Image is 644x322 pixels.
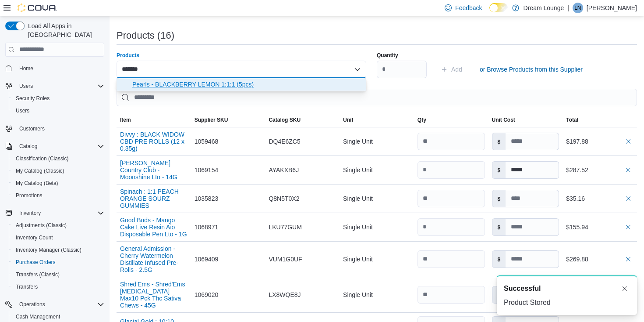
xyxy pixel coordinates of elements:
span: Qty [418,116,426,123]
a: Purchase Orders [12,257,59,268]
span: Cash Management [16,313,60,320]
a: Adjustments (Classic) [12,220,70,231]
button: Catalog SKU [265,113,340,127]
span: VUM1G0UF [269,254,302,264]
button: Total [563,113,637,127]
a: Transfers (Classic) [12,269,63,280]
span: 1069154 [195,165,219,175]
div: $197.88 [566,136,633,147]
button: Supplier SKU [191,113,265,127]
label: $ [492,133,506,150]
a: My Catalog (Classic) [12,166,68,176]
button: Catalog [2,140,108,152]
span: Q8N5T0X2 [269,193,299,204]
span: Adjustments (Classic) [16,222,67,229]
button: Users [9,105,108,117]
a: My Catalog (Beta) [12,178,62,188]
a: Promotions [12,190,46,201]
button: Operations [2,298,108,311]
button: Shred'Ems - Shred'Ems [MEDICAL_DATA] Max10 Pck Thc Sativa Chews - 45G [120,281,188,309]
span: Classification (Classic) [16,155,69,162]
span: Adjustments (Classic) [12,220,104,231]
button: Close list of options [354,66,361,73]
button: Pearls - BLACKBERRY LEMON 1:1:1 (5pcs) [117,78,366,91]
span: Catalog [19,143,37,150]
a: Users [12,105,33,116]
span: Feedback [455,4,482,12]
a: Classification (Classic) [12,153,72,164]
span: Total [566,116,578,123]
label: $ [492,219,506,235]
button: Catalog [16,141,41,152]
div: Lauren Nagy [573,3,583,13]
span: DQ4E6ZC5 [269,136,300,147]
span: Users [16,81,104,91]
span: Inventory Manager (Classic) [16,246,81,253]
a: Security Roles [12,93,53,104]
label: Quantity [377,52,398,59]
span: Inventory Count [16,234,53,241]
button: Unit Cost [488,113,563,127]
span: Home [19,65,33,72]
div: Single Unit [340,190,414,207]
button: Users [16,81,36,91]
span: Operations [19,301,45,308]
button: Security Roles [9,92,108,105]
span: Catalog SKU [269,116,301,123]
button: Add [437,61,466,78]
span: Security Roles [12,93,104,104]
div: Notification [504,283,630,294]
button: Item [117,113,191,127]
div: Choose from the following options [117,78,366,91]
span: Successful [504,283,541,294]
div: Single Unit [340,286,414,304]
a: Transfers [12,282,41,292]
span: My Catalog (Classic) [16,167,64,174]
p: | [567,3,569,13]
div: $269.88 [566,254,633,264]
div: Product Stored [504,297,630,308]
span: Transfers [16,283,38,290]
button: Unit [340,113,414,127]
span: Inventory [19,210,41,217]
div: $35.16 [566,193,633,204]
span: Inventory Manager (Classic) [12,245,104,255]
button: [PERSON_NAME] Country Club - Moonshine Lto - 14G [120,159,188,181]
span: AYAKXB6J [269,165,299,175]
span: Transfers [12,282,104,292]
span: Item [120,116,131,123]
div: $155.94 [566,222,633,232]
span: Promotions [16,192,42,199]
div: Single Unit [340,161,414,179]
span: Promotions [12,190,104,201]
a: Inventory Manager (Classic) [12,245,85,255]
div: Single Unit [340,218,414,236]
button: Divvy : BLACK WIDOW CBD PRE ROLLS (12 x 0.35g) [120,131,188,152]
div: $287.52 [566,165,633,175]
div: Single Unit [340,250,414,268]
button: Spinach : 1:1 PEACH ORANGE SOURZ GUMMIES [120,188,188,209]
span: Operations [16,299,104,310]
span: 1035823 [195,193,219,204]
span: Users [12,105,104,116]
button: My Catalog (Classic) [9,165,108,177]
button: Inventory Count [9,232,108,244]
span: Cash Management [12,311,104,322]
a: Cash Management [12,311,64,322]
span: Customers [16,123,104,134]
h3: Products (16) [117,30,174,41]
span: Purchase Orders [12,257,104,268]
div: Single Unit [340,133,414,150]
label: Products [117,52,139,59]
span: Unit Cost [492,116,515,123]
span: Users [16,107,29,114]
span: Inventory Count [12,232,104,243]
button: Promotions [9,189,108,202]
span: Supplier SKU [195,116,228,123]
span: Load All Apps in [GEOGRAPHIC_DATA] [25,22,104,39]
span: Transfers (Classic) [12,269,104,280]
button: Users [2,80,108,92]
button: Purchase Orders [9,256,108,268]
img: Cova [18,4,57,12]
label: $ [492,162,506,178]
